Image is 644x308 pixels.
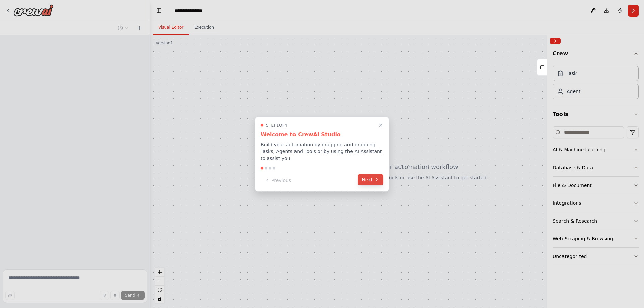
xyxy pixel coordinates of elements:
[377,121,385,129] button: Close walkthrough
[266,122,287,128] span: Step 1 of 4
[261,175,295,186] button: Previous
[358,174,383,185] button: Next
[261,141,383,161] p: Build your automation by dragging and dropping Tasks, Agents and Tools or by using the AI Assista...
[154,6,164,15] button: Hide left sidebar
[261,130,383,138] h3: Welcome to CrewAI Studio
